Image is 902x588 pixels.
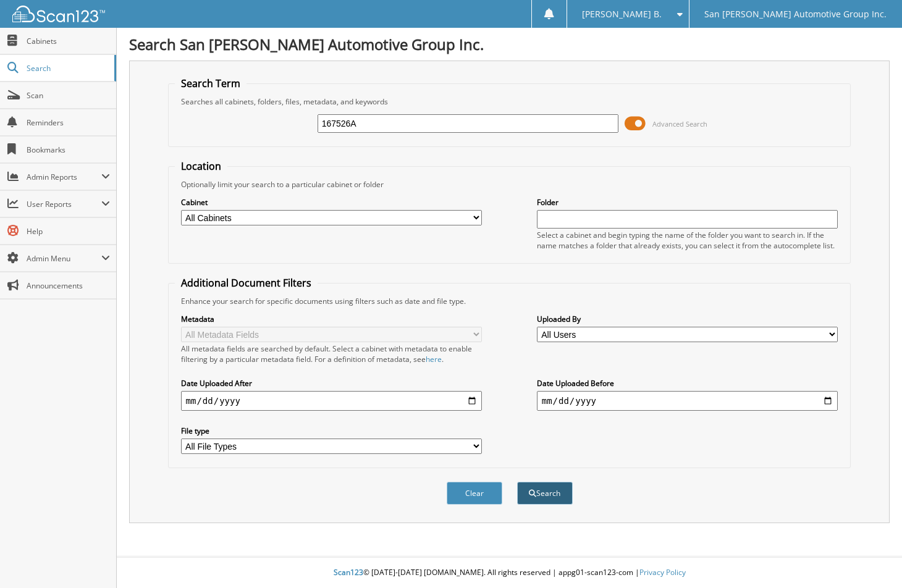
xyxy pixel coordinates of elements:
span: Bookmarks [27,145,110,155]
button: Search [517,482,573,505]
span: Admin Menu [27,253,101,264]
div: Enhance your search for specific documents using filters such as date and file type. [175,296,845,306]
a: here [426,354,442,364]
iframe: Chat Widget [840,529,902,588]
input: end [537,391,838,411]
legend: Search Term [175,77,247,90]
a: Privacy Policy [639,567,686,577]
label: Date Uploaded Before [537,378,838,388]
div: All metadata fields are searched by default. Select a cabinet with metadata to enable filtering b... [181,343,483,364]
span: Reminders [27,117,110,128]
label: Metadata [181,314,483,324]
label: Folder [537,197,838,208]
input: start [181,391,483,411]
span: [PERSON_NAME] B. [582,10,662,18]
span: User Reports [27,199,101,209]
span: Search [27,63,108,73]
span: Announcements [27,280,110,291]
div: Optionally limit your search to a particular cabinet or folder [175,179,845,190]
span: Cabinets [27,36,110,46]
span: Advanced Search [652,119,707,128]
legend: Location [175,159,227,173]
label: Date Uploaded After [181,378,483,388]
label: File type [181,426,483,436]
label: Uploaded By [537,314,838,324]
span: San [PERSON_NAME] Automotive Group Inc. [704,10,887,18]
img: scan123-logo-white.svg [12,6,105,22]
div: © [DATE]-[DATE] [DOMAIN_NAME]. All rights reserved | appg01-scan123-com | [117,558,902,588]
button: Clear [447,482,502,505]
span: Help [27,226,110,237]
label: Cabinet [181,197,483,208]
div: Select a cabinet and begin typing the name of the folder you want to search in. If the name match... [537,230,838,251]
h1: Search San [PERSON_NAME] Automotive Group Inc. [129,34,890,54]
div: Searches all cabinets, folders, files, metadata, and keywords [175,96,845,107]
span: Admin Reports [27,172,101,182]
span: Scan [27,90,110,101]
legend: Additional Document Filters [175,276,318,290]
span: Scan123 [334,567,363,577]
